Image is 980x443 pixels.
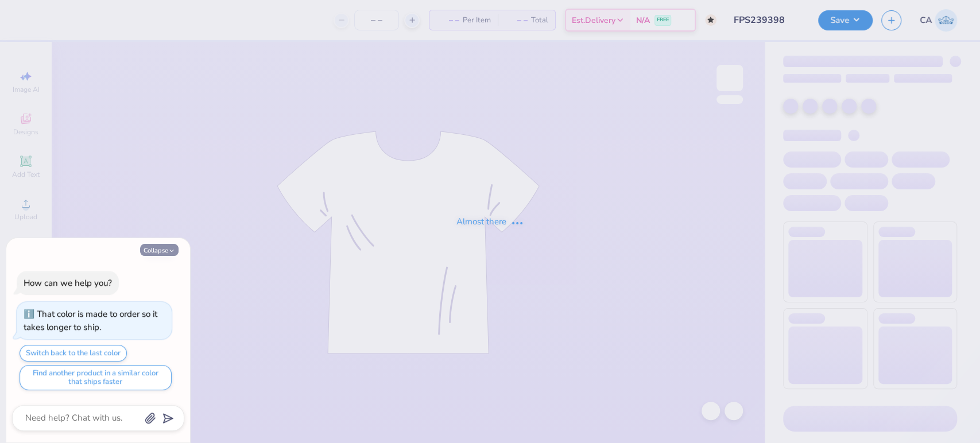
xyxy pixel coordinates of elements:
[20,365,172,390] button: Find another product in a similar color that ships faster
[20,345,127,362] button: Switch back to the last color
[24,277,112,289] div: How can we help you?
[140,244,179,256] button: Collapse
[456,215,524,228] div: Almost there
[24,308,157,333] div: That color is made to order so it takes longer to ship.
